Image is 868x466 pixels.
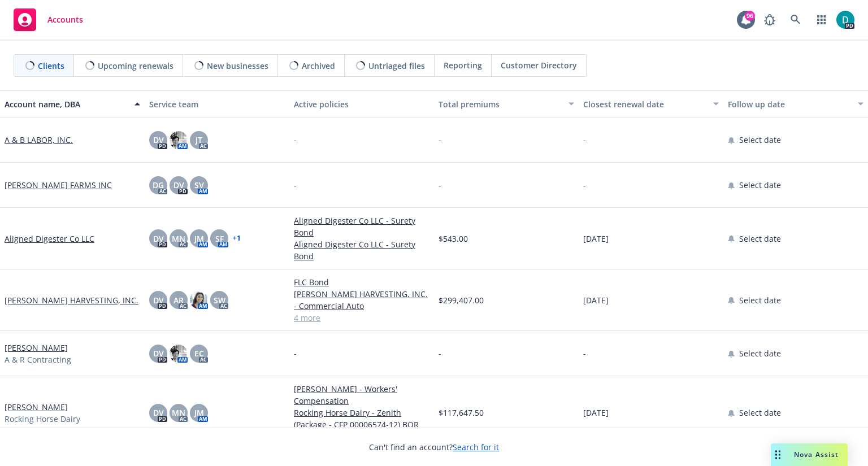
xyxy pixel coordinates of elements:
img: photo [190,291,208,309]
span: DV [153,347,164,359]
a: Aligned Digester Co LLC [5,233,94,245]
span: JM [194,407,204,419]
span: - [439,179,441,191]
a: Search for it [453,442,499,452]
span: EC [194,347,204,359]
span: MN [172,233,185,245]
span: Select date [739,294,781,306]
span: Select date [739,134,781,146]
div: Active policies [294,98,429,110]
span: SV [194,179,204,191]
a: [PERSON_NAME] FARMS INC [5,179,112,191]
span: Customer Directory [501,59,577,71]
a: A & B LABOR, INC. [5,134,73,146]
button: Closest renewal date [579,90,723,117]
span: - [294,347,297,359]
a: Accounts [9,4,88,36]
a: Rocking Horse Dairy - Zenith (Package - CFP 00006574-12) BOR letter [294,407,429,442]
a: Report a Bug [758,8,781,31]
span: Nova Assist [794,450,839,459]
button: Total premiums [434,90,579,117]
span: Clients [38,60,64,72]
span: Select date [739,347,781,359]
span: [DATE] [583,233,609,245]
button: Active policies [289,90,434,117]
a: + 1 [233,235,241,242]
a: Aligned Digester Co LLC - Surety Bond [294,215,429,238]
a: Switch app [810,8,833,31]
button: Nova Assist [771,443,848,466]
span: - [583,179,586,191]
a: Search [784,8,807,31]
span: JT [196,134,202,146]
span: Select date [739,407,781,419]
span: [DATE] [583,294,609,306]
button: Service team [145,90,289,117]
span: $543.00 [439,233,468,245]
span: DG [153,179,164,191]
span: AR [173,294,184,306]
span: $117,647.50 [439,407,484,419]
span: DV [153,294,164,306]
div: Account name, DBA [5,98,128,110]
span: Untriaged files [368,60,425,72]
a: Aligned Digester Co LLC - Surety Bond [294,238,429,262]
span: - [294,134,297,146]
a: [PERSON_NAME] [5,342,68,354]
span: DV [153,134,164,146]
span: MN [172,407,185,419]
span: Reporting [444,59,482,71]
div: Drag to move [771,443,785,466]
span: JM [194,233,204,245]
a: 4 more [294,312,429,324]
div: Total premiums [439,98,562,110]
span: Can't find an account? [369,441,499,453]
span: Rocking Horse Dairy [5,413,80,425]
a: [PERSON_NAME] - Workers' Compensation [294,383,429,407]
span: Archived [302,60,335,72]
span: SW [214,294,225,306]
span: Upcoming renewals [98,60,173,72]
span: Accounts [47,15,83,24]
span: - [583,134,586,146]
div: Closest renewal date [583,98,706,110]
span: A & R Contracting [5,354,71,365]
img: photo [170,131,188,149]
a: [PERSON_NAME] HARVESTING, INC. [5,294,138,306]
a: [PERSON_NAME] HARVESTING, INC. - Commercial Auto [294,288,429,312]
a: FLC Bond [294,276,429,288]
span: SF [215,233,224,245]
button: Follow up date [723,90,868,117]
img: photo [170,345,188,363]
div: Service team [149,98,285,110]
span: - [439,134,441,146]
img: photo [836,11,854,29]
div: 96 [745,11,755,21]
span: Select date [739,233,781,245]
span: [DATE] [583,407,609,419]
span: - [294,179,297,191]
span: Select date [739,179,781,191]
a: [PERSON_NAME] [5,401,68,413]
span: DV [173,179,184,191]
span: DV [153,407,164,419]
span: - [583,347,586,359]
span: $299,407.00 [439,294,484,306]
span: - [439,347,441,359]
span: DV [153,233,164,245]
div: Follow up date [728,98,851,110]
span: New businesses [207,60,268,72]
